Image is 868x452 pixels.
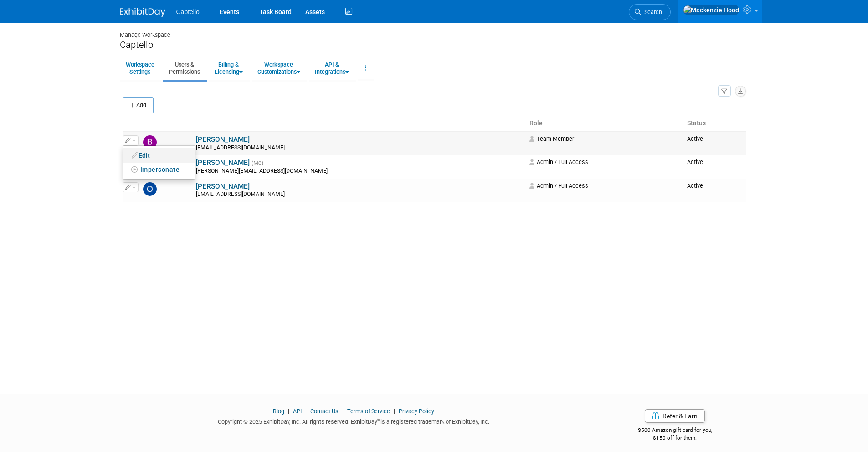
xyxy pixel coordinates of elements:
[641,9,662,15] span: Search
[687,135,703,142] span: Active
[176,8,200,15] span: Captello
[303,408,309,415] span: |
[347,408,390,415] a: Terms of Service
[273,408,284,415] a: Blog
[252,160,263,166] span: (Me)
[310,408,339,415] a: Contact Us
[196,159,250,167] a: [PERSON_NAME]
[286,408,292,415] span: |
[340,408,346,415] span: |
[196,191,524,198] div: [EMAIL_ADDRESS][DOMAIN_NAME]
[391,408,397,415] span: |
[163,57,206,79] a: Users &Permissions
[601,421,749,442] div: $500 Amazon gift card for you,
[309,57,355,79] a: API &Integrations
[377,417,380,422] sup: ®
[120,57,160,79] a: WorkspaceSettings
[120,8,165,17] img: ExhibitDay
[143,182,157,196] img: Owen Ellison
[293,408,302,415] a: API
[687,159,703,165] span: Active
[123,149,195,162] a: Edit
[123,97,154,113] button: Add
[629,4,671,20] a: Search
[683,5,740,15] img: Mackenzie Hood
[196,168,524,175] div: [PERSON_NAME][EMAIL_ADDRESS][DOMAIN_NAME]
[209,57,249,79] a: Billing &Licensing
[143,135,157,149] img: Brad Froese
[140,166,180,173] span: Impersonate
[529,159,588,165] span: Admin / Full Access
[128,164,185,176] button: Impersonate
[529,182,588,189] span: Admin / Full Access
[120,39,749,51] div: Captello
[120,23,749,39] div: Manage Workspace
[120,416,588,426] div: Copyright © 2025 ExhibitDay, Inc. All rights reserved. ExhibitDay is a registered trademark of Ex...
[687,182,703,189] span: Active
[252,57,306,79] a: WorkspaceCustomizations
[683,116,745,131] th: Status
[196,144,524,152] div: [EMAIL_ADDRESS][DOMAIN_NAME]
[529,135,574,142] span: Team Member
[196,135,250,144] a: [PERSON_NAME]
[196,182,250,190] a: [PERSON_NAME]
[399,408,434,415] a: Privacy Policy
[601,434,749,442] div: $150 off for them.
[526,116,684,131] th: Role
[645,409,705,423] a: Refer & Earn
